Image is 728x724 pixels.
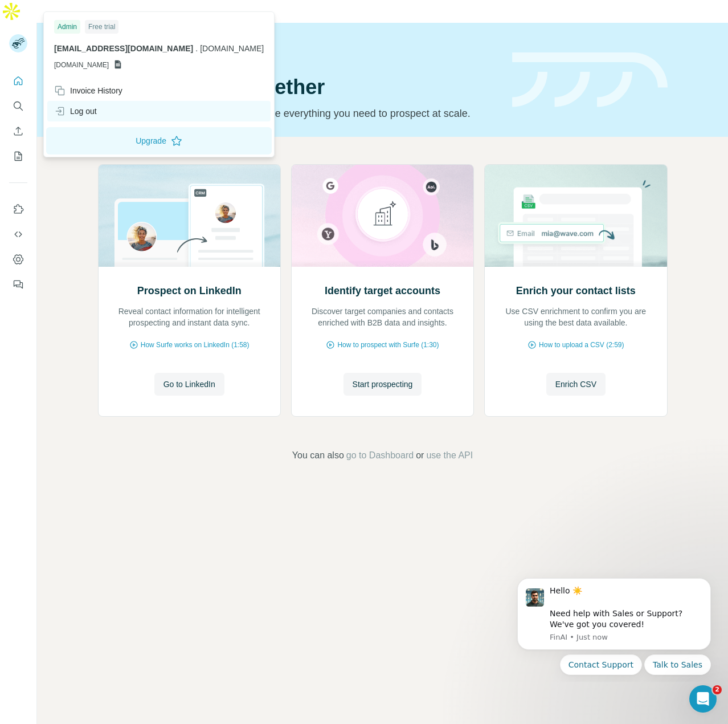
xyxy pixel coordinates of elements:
button: Upgrade [46,127,272,154]
button: My lists [9,146,27,166]
span: Start prospecting [353,379,413,390]
span: How to prospect with Surfe (1:30) [337,340,439,350]
button: Search [9,96,27,116]
h2: Enrich your contact lists [516,283,636,299]
h1: Let’s prospect together [98,76,498,99]
button: use the API [426,449,473,462]
button: Use Surfe on LinkedIn [9,199,27,219]
img: Prospect on LinkedIn [98,165,281,267]
img: Identify target accounts [291,165,474,267]
div: Quick start [98,44,498,55]
button: Use Surfe API [9,224,27,245]
iframe: Intercom live chat [689,685,717,713]
button: go to Dashboard [346,449,414,462]
h2: Prospect on LinkedIn [137,283,242,299]
img: banner [512,52,668,108]
button: Quick start [9,71,27,91]
span: Enrich CSV [555,379,596,390]
button: Enrich CSV [546,373,606,396]
p: Discover target companies and contacts enriched with B2B data and insights. [303,306,462,328]
span: 2 [713,685,722,694]
span: . [195,44,198,53]
p: Reveal contact information for intelligent prospecting and instant data sync. [110,306,269,328]
span: or [416,449,424,462]
button: Dashboard [9,249,27,270]
button: Enrich CSV [9,121,27,141]
button: Start prospecting [343,373,422,396]
img: Enrich your contact lists [484,165,667,267]
div: Invoice History [54,85,122,96]
span: Go to LinkedIn [163,379,215,390]
button: Go to LinkedIn [154,373,224,396]
h2: Identify target accounts [325,283,440,299]
div: Log out [54,105,97,117]
div: Free trial [85,20,118,34]
div: Admin [54,20,80,34]
span: [DOMAIN_NAME] [54,60,109,70]
span: You can also [292,449,344,462]
span: How to upload a CSV (2:59) [539,340,624,350]
p: Pick your starting point and we’ll provide everything you need to prospect at scale. [98,105,498,121]
span: How Surfe works on LinkedIn (1:58) [141,340,250,350]
iframe: Intercom notifications message [500,568,728,682]
button: Feedback [9,274,27,295]
p: Use CSV enrichment to confirm you are using the best data available. [496,306,655,328]
span: [DOMAIN_NAME] [200,44,264,53]
span: [EMAIL_ADDRESS][DOMAIN_NAME] [54,44,193,53]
